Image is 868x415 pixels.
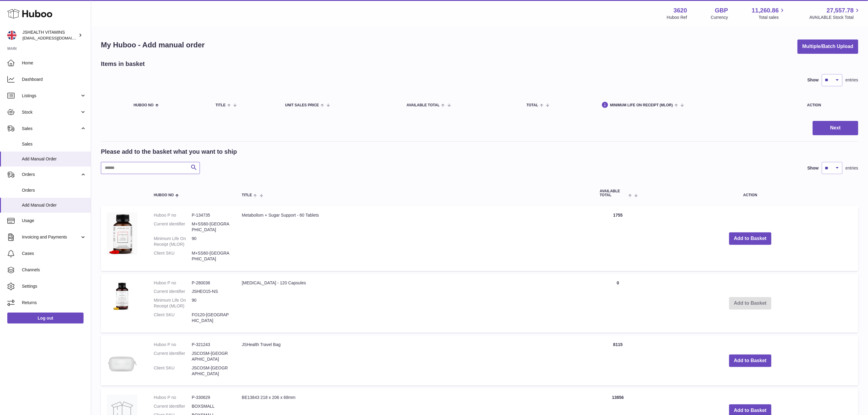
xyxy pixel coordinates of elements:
span: Huboo no [134,103,154,107]
span: entries [846,165,858,171]
span: Returns [22,300,86,306]
button: Next [813,121,858,135]
label: Show [808,77,819,83]
img: Metabolism + Sugar Support - 60 Tablets [107,212,137,255]
div: Huboo Ref [667,15,687,20]
span: Total sales [759,15,786,20]
dt: Minimum Life On Receipt (MLOR) [154,236,192,247]
span: Huboo no [154,193,174,197]
dd: P-280036 [192,280,230,286]
dt: Current identifier [154,403,192,409]
span: Add Manual Order [22,156,86,162]
dt: Huboo P no [154,342,192,348]
span: Stock [22,109,80,115]
dt: Client SKU [154,250,192,262]
th: Action [642,183,858,203]
span: Sales [22,126,80,132]
dt: Current identifier [154,289,192,294]
dt: Huboo P no [154,395,192,400]
dt: Current identifier [154,221,192,233]
div: Currency [711,15,728,20]
span: Channels [22,267,86,273]
h2: Please add to the basket what you want to ship [101,148,237,156]
span: Orders [22,187,86,193]
span: AVAILABLE Stock Total [809,15,861,20]
dd: P-330629 [192,395,230,400]
span: Cases [22,251,86,256]
dd: JSCOSM-[GEOGRAPHIC_DATA] [192,351,230,362]
dt: Current identifier [154,351,192,362]
span: Add Manual Order [22,202,86,208]
dt: Huboo P no [154,212,192,218]
h2: Items in basket [101,60,145,68]
img: JSHealth Travel Bag [107,342,137,373]
span: Total [527,103,538,107]
td: 1755 [594,206,642,271]
span: AVAILABLE Total [407,103,440,107]
td: [MEDICAL_DATA] - 120 Capsules [236,274,594,333]
dd: BOXSMALL [192,403,230,409]
button: Add to Basket [729,355,772,367]
span: Usage [22,218,86,224]
dd: FO120-[GEOGRAPHIC_DATA] [192,312,230,324]
dd: M+SS60-[GEOGRAPHIC_DATA] [192,221,230,233]
span: Dashboard [22,77,86,82]
dd: P-321243 [192,342,230,348]
span: 11,260.86 [752,6,779,15]
span: Sales [22,141,86,147]
span: [EMAIL_ADDRESS][DOMAIN_NAME] [22,36,89,40]
dt: Client SKU [154,365,192,377]
strong: 3620 [674,6,687,15]
h1: My Huboo - Add manual order [101,40,205,50]
span: 27,557.78 [827,6,854,15]
span: AVAILABLE Total [600,189,627,197]
td: JSHealth Travel Bag [236,336,594,386]
div: Action [807,103,852,107]
dd: JSCOSM-[GEOGRAPHIC_DATA] [192,365,230,377]
td: 8115 [594,336,642,386]
dd: 90 [192,297,230,309]
button: Multiple/Batch Upload [798,39,858,54]
button: Add to Basket [729,232,772,245]
label: Show [808,165,819,171]
dt: Minimum Life On Receipt (MLOR) [154,297,192,309]
strong: GBP [715,6,728,15]
dd: JSHEO15-NS [192,289,230,294]
span: Title [215,103,225,107]
dd: M+SS60-[GEOGRAPHIC_DATA] [192,250,230,262]
td: 0 [594,274,642,333]
td: Metabolism + Sugar Support - 60 Tablets [236,206,594,271]
div: JSHEALTH VITAMINS [22,29,77,41]
span: Orders [22,172,80,177]
img: Fish Oil - 120 Capsules [107,280,137,312]
img: internalAdmin-3620@internal.huboo.com [7,31,16,40]
a: Log out [7,313,84,324]
span: entries [846,77,858,83]
dt: Huboo P no [154,280,192,286]
span: Listings [22,93,80,99]
span: Settings [22,283,86,289]
dd: P-134735 [192,212,230,218]
a: 27,557.78 AVAILABLE Stock Total [809,6,861,20]
span: Invoicing and Payments [22,234,80,240]
span: Unit Sales Price [285,103,319,107]
dt: Client SKU [154,312,192,324]
span: Minimum Life On Receipt (MLOR) [610,103,673,107]
dd: 90 [192,236,230,247]
span: Title [242,193,252,197]
span: Home [22,60,86,66]
a: 11,260.86 Total sales [752,6,786,20]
